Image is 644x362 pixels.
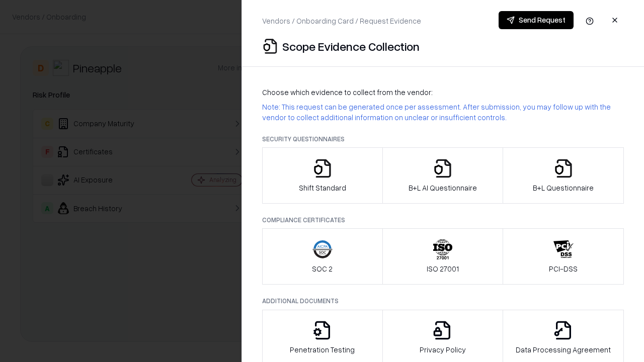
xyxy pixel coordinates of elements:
p: PCI-DSS [549,263,578,274]
p: Penetration Testing [290,344,355,355]
p: SOC 2 [312,263,333,274]
p: Note: This request can be generated once per assessment. After submission, you may follow up with... [262,102,624,123]
p: B+L AI Questionnaire [409,183,477,193]
p: ISO 27001 [427,263,459,274]
button: Shift Standard [262,147,383,204]
button: B+L Questionnaire [503,147,624,204]
p: Scope Evidence Collection [282,38,420,54]
p: Privacy Policy [420,344,466,355]
p: Vendors / Onboarding Card / Request Evidence [262,16,421,26]
p: Shift Standard [299,183,346,193]
p: Security Questionnaires [262,135,624,143]
button: ISO 27001 [382,228,504,285]
button: Send Request [499,11,574,29]
p: Additional Documents [262,297,624,305]
p: B+L Questionnaire [533,183,594,193]
button: SOC 2 [262,228,383,285]
p: Data Processing Agreement [516,344,611,355]
button: B+L AI Questionnaire [382,147,504,204]
p: Choose which evidence to collect from the vendor: [262,87,624,98]
button: PCI-DSS [503,228,624,285]
p: Compliance Certificates [262,216,624,224]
